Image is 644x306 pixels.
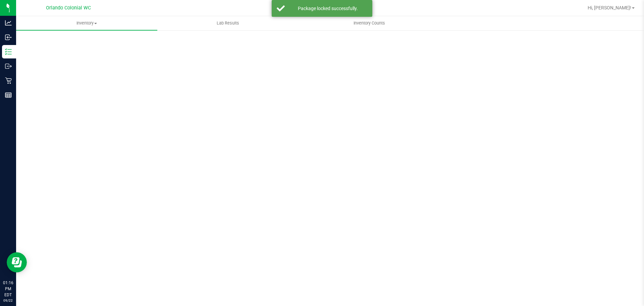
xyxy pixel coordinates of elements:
[5,48,12,55] inline-svg: Inventory
[16,20,157,26] span: Inventory
[5,19,12,26] inline-svg: Analytics
[5,34,12,41] inline-svg: Inbound
[208,20,248,26] span: Lab Results
[288,5,367,12] div: Package locked successfully.
[46,5,91,11] span: Orlando Colonial WC
[588,5,631,10] span: Hi, [PERSON_NAME]!
[157,16,299,30] a: Lab Results
[3,298,13,303] p: 09/22
[5,63,12,70] inline-svg: Outbound
[5,92,12,98] inline-svg: Reports
[16,16,157,30] a: Inventory
[7,252,27,272] iframe: Resource center
[5,77,12,84] inline-svg: Retail
[299,16,440,30] a: Inventory Counts
[344,20,394,26] span: Inventory Counts
[3,280,13,298] p: 01:16 PM EDT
